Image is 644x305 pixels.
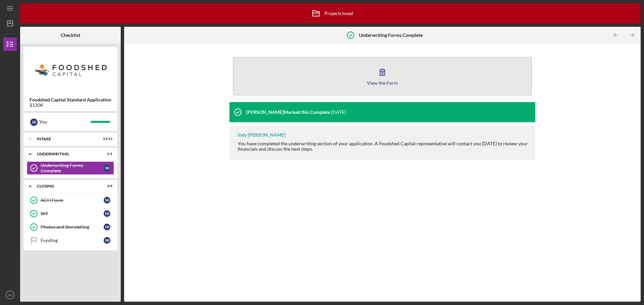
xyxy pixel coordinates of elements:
a: Underwriting Forms CompleteSR [27,161,114,175]
button: View the Form [233,57,532,95]
b: Underwriting Forms Complete [359,32,423,38]
div: 13 / 13 [100,137,112,141]
div: S R [104,197,110,204]
div: Indy [PERSON_NAME] [238,132,285,138]
div: Underwriting [37,152,96,156]
div: Project closed [308,5,353,22]
div: 3 / 4 [100,184,112,188]
b: Checklist [61,32,80,38]
time: 2025-06-13 18:20 [331,109,346,115]
div: ACH Form [41,198,104,203]
div: S R [104,224,110,230]
div: Funding [41,238,104,243]
div: Intake [37,137,96,141]
img: Product logo [23,50,117,90]
div: W9 [41,211,104,216]
div: [PERSON_NAME] Marked this Complete [246,109,330,115]
div: Closing [37,184,96,188]
b: Foodshed Capital Standard Application [30,97,111,102]
div: Photos and Storytelling [41,224,104,230]
div: S R [104,210,110,217]
div: You [39,116,91,128]
a: Photos and StorytellingSR [27,220,114,234]
div: S R [104,237,110,244]
div: $120K [30,102,111,108]
div: You have completed the underwriting section of your application. A Foodshed Capital representativ... [238,141,529,152]
div: S R [104,165,110,171]
div: S R [30,119,38,126]
button: SR [3,288,17,302]
a: ACH FormSR [27,194,114,207]
text: SR [8,293,12,297]
div: Underwriting Forms Complete [41,163,104,173]
div: 1 / 1 [100,152,112,156]
a: W9SR [27,207,114,220]
div: View the Form [367,80,398,85]
a: FundingSR [27,234,114,247]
